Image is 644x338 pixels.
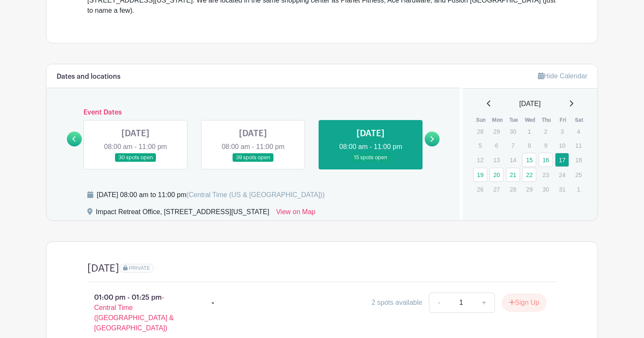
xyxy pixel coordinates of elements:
p: 4 [572,125,586,138]
p: 25 [572,168,586,181]
span: [DATE] [519,99,540,109]
p: 6 [489,139,503,152]
a: 16 [539,153,553,167]
p: 30 [539,183,553,196]
p: 10 [555,139,569,152]
div: [DATE] 08:00 am to 11:00 pm [97,190,325,200]
a: 20 [489,168,503,182]
div: Impact Retreat Office, [STREET_ADDRESS][US_STATE] [96,207,269,221]
p: 30 [506,125,520,138]
th: Mon [489,116,506,124]
th: Thu [538,116,555,124]
p: 23 [539,168,553,181]
p: 5 [473,139,487,152]
p: 24 [555,168,569,181]
p: 28 [506,183,520,196]
p: 8 [522,139,536,152]
a: View on Map [276,207,315,221]
h6: Dates and locations [57,73,121,81]
a: 15 [522,153,536,167]
a: 22 [522,168,536,182]
span: - Central Time ([GEOGRAPHIC_DATA] & [GEOGRAPHIC_DATA]) [94,294,174,332]
th: Wed [522,116,538,124]
span: PRIVATE [129,265,150,271]
p: 2 [539,125,553,138]
a: + [474,292,495,313]
h4: [DATE] [87,262,119,275]
th: Sat [571,116,588,124]
p: 18 [572,153,586,166]
div: 2 spots available [371,298,422,308]
a: 19 [473,168,487,182]
a: - [429,292,448,313]
p: 7 [506,139,520,152]
span: (Central Time (US & [GEOGRAPHIC_DATA])) [186,191,325,198]
p: 31 [555,183,569,196]
a: Hide Calendar [538,72,587,80]
th: Fri [555,116,571,124]
p: 28 [473,125,487,138]
p: 1 [522,125,536,138]
th: Tue [506,116,522,124]
p: 29 [489,125,503,138]
a: 21 [506,168,520,182]
h6: Event Dates [82,109,425,117]
p: 29 [522,183,536,196]
p: 12 [473,153,487,166]
p: 3 [555,125,569,138]
p: 9 [539,139,553,152]
p: 13 [489,153,503,166]
p: 26 [473,183,487,196]
p: 11 [572,139,586,152]
button: Sign Up [502,294,546,312]
p: 14 [506,153,520,166]
th: Sun [473,116,489,124]
a: 17 [555,153,569,167]
div: - [212,298,214,308]
p: 01:00 pm - 01:25 pm [74,289,198,337]
p: 27 [489,183,503,196]
p: 1 [572,183,586,196]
